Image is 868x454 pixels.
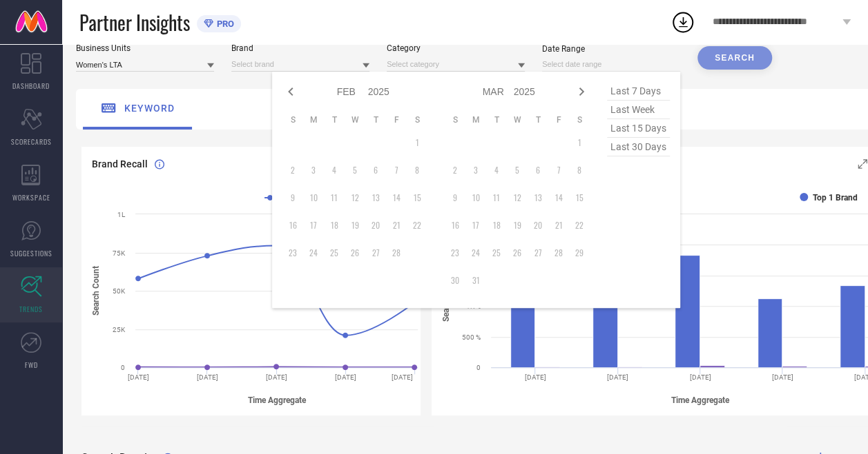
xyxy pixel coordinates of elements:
[548,160,569,180] td: Fri Mar 07 2025
[345,160,365,180] td: Wed Feb 05 2025
[407,132,427,153] td: Sat Feb 01 2025
[528,114,548,125] th: Thursday
[365,215,386,236] td: Thu Feb 20 2025
[324,160,345,180] td: Tue Feb 04 2025
[345,114,365,125] th: Wednesday
[92,158,148,169] span: Brand Recall
[117,211,126,218] text: 1L
[248,395,307,405] tspan: Time Aggregate
[445,187,465,208] td: Sun Mar 09 2025
[303,114,324,125] th: Monday
[507,187,528,208] td: Wed Mar 12 2025
[231,43,369,53] div: Brand
[607,119,670,138] span: last 15 days
[10,248,52,258] span: SUGGESTIONS
[91,266,101,316] tspan: Search Count
[465,160,486,180] td: Mon Mar 03 2025
[345,243,365,263] td: Wed Feb 26 2025
[128,373,149,381] text: [DATE]
[345,187,365,208] td: Wed Feb 12 2025
[365,243,386,263] td: Thu Feb 27 2025
[772,373,793,381] text: [DATE]
[407,215,427,236] td: Sat Feb 22 2025
[573,83,590,100] div: Next month
[407,187,427,208] td: Sat Feb 15 2025
[528,187,548,208] td: Thu Mar 13 2025
[282,160,303,180] td: Sun Feb 02 2025
[607,101,670,119] span: last week
[407,114,427,125] th: Saturday
[445,114,465,125] th: Sunday
[858,159,867,169] svg: Zoom
[507,243,528,263] td: Wed Mar 26 2025
[303,160,324,180] td: Mon Feb 03 2025
[282,187,303,208] td: Sun Feb 09 2025
[12,81,50,91] span: DASHBOARD
[569,114,590,125] th: Saturday
[507,215,528,236] td: Wed Mar 19 2025
[303,187,324,208] td: Mon Feb 10 2025
[282,215,303,236] td: Sun Feb 16 2025
[79,8,190,37] span: Partner Insights
[528,243,548,263] td: Thu Mar 27 2025
[335,373,356,381] text: [DATE]
[113,326,126,333] text: 25K
[486,243,507,263] td: Tue Mar 25 2025
[486,215,507,236] td: Tue Mar 18 2025
[548,187,569,208] td: Fri Mar 14 2025
[607,373,628,381] text: [DATE]
[124,103,175,114] span: keyword
[569,187,590,208] td: Sat Mar 15 2025
[231,57,369,72] input: Select brand
[324,243,345,263] td: Tue Feb 25 2025
[324,114,345,125] th: Tuesday
[11,136,52,147] span: SCORECARDS
[266,373,287,381] text: [DATE]
[445,243,465,263] td: Sun Mar 23 2025
[386,160,407,180] td: Fri Feb 07 2025
[324,187,345,208] td: Tue Feb 11 2025
[113,287,126,295] text: 50K
[445,215,465,236] td: Sun Mar 16 2025
[528,160,548,180] td: Thu Mar 06 2025
[441,260,450,322] tspan: Search Coverage
[486,187,507,208] td: Tue Mar 11 2025
[197,373,218,381] text: [DATE]
[569,132,590,153] td: Sat Mar 01 2025
[569,160,590,180] td: Sat Mar 08 2025
[465,215,486,236] td: Mon Mar 17 2025
[445,160,465,180] td: Sun Mar 02 2025
[542,57,680,72] input: Select date range
[345,215,365,236] td: Wed Feb 19 2025
[548,114,569,125] th: Friday
[445,270,465,291] td: Sun Mar 30 2025
[569,215,590,236] td: Sat Mar 22 2025
[671,395,730,405] tspan: Time Aggregate
[76,43,214,53] div: Business Units
[813,193,858,203] text: Top 1 Brand
[486,114,507,125] th: Tuesday
[365,114,386,125] th: Thursday
[507,114,528,125] th: Wednesday
[507,160,528,180] td: Wed Mar 05 2025
[528,215,548,236] td: Thu Mar 20 2025
[12,192,50,203] span: WORKSPACE
[213,19,234,29] span: PRO
[465,187,486,208] td: Mon Mar 10 2025
[387,43,525,53] div: Category
[303,215,324,236] td: Mon Feb 17 2025
[690,373,711,381] text: [DATE]
[282,114,303,125] th: Sunday
[476,364,481,371] text: 0
[121,364,125,371] text: 0
[569,243,590,263] td: Sat Mar 29 2025
[386,114,407,125] th: Friday
[19,304,43,314] span: TRENDS
[282,83,299,100] div: Previous month
[303,243,324,263] td: Mon Feb 24 2025
[671,10,695,34] div: Open download list
[486,160,507,180] td: Tue Mar 04 2025
[607,138,670,156] span: last 30 days
[386,215,407,236] td: Fri Feb 21 2025
[542,44,680,54] div: Date Range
